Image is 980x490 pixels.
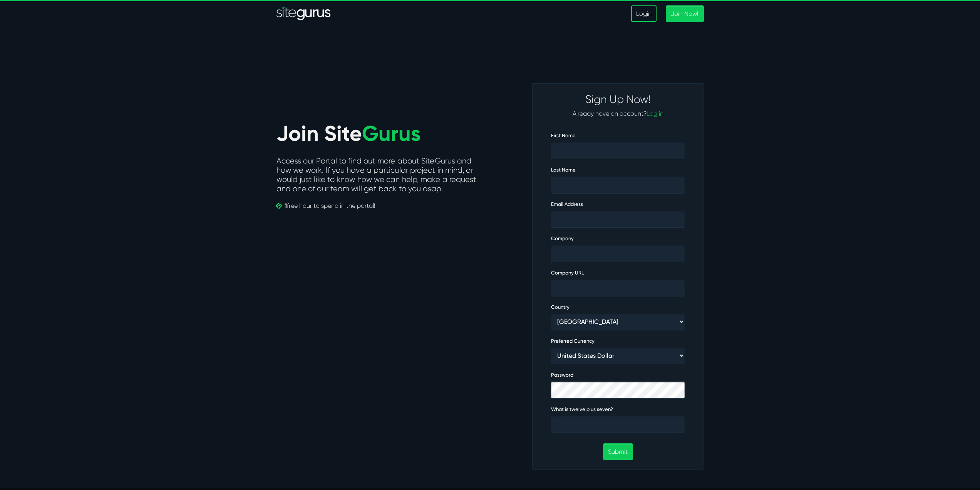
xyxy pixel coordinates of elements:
[551,201,583,207] label: Email Address
[551,406,613,413] label: What is twelve plus seven?
[631,5,657,22] a: Login
[551,167,576,173] label: Last Name
[551,338,595,344] label: Preferred Currency
[551,93,685,106] h3: Sign Up Now!
[551,304,570,310] label: Country
[276,6,331,22] img: Sitegurus Logo
[551,133,576,139] label: First Name
[276,6,331,22] a: SiteGurus
[666,5,704,22] a: Join Now!
[551,372,573,378] label: Password
[362,121,421,146] span: Gurus
[276,122,477,145] h1: Join Site
[647,110,663,117] a: Log in
[551,270,584,276] label: Company URL
[276,157,484,195] h5: Access our Portal to find out more about SiteGurus and how we work. If you have a particular proj...
[603,443,633,460] button: Submit
[276,201,375,210] p: free hour to spend in the portal!
[281,202,287,209] span: 1
[551,109,685,118] p: Already have an account?
[551,236,574,242] label: Company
